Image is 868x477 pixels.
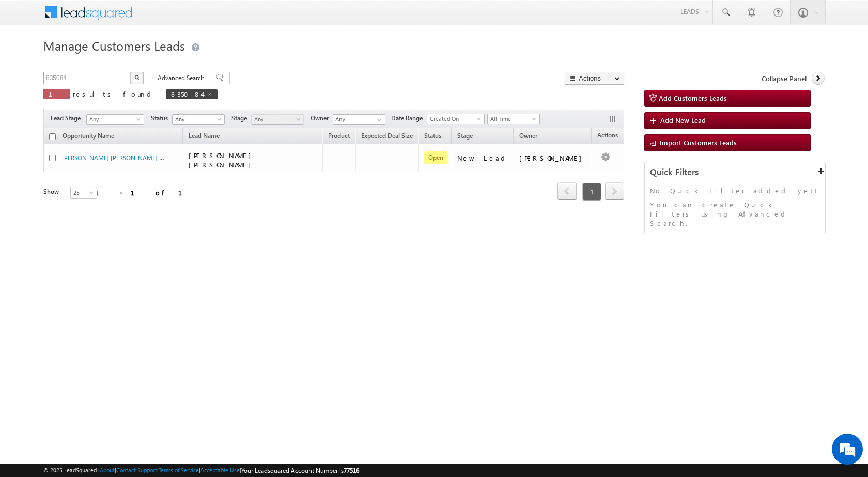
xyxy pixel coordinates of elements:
[200,467,240,473] a: Acceptable Use
[70,187,97,199] a: 25
[116,467,157,473] a: Contact Support
[43,187,62,196] div: Show
[251,114,304,125] a: Any
[49,89,65,98] span: 1
[183,130,225,144] span: Lead Name
[457,132,473,140] span: Stage
[311,114,333,123] span: Owner
[57,130,119,144] a: Opportunity Name
[100,467,115,473] a: About
[361,132,413,140] span: Expected Deal Size
[424,151,447,164] span: Open
[328,132,350,140] span: Product
[86,114,144,125] a: Any
[650,186,820,195] p: No Quick Filter added yet!
[488,114,537,124] span: All Time
[557,182,577,200] span: prev
[51,114,85,123] span: Lead Stage
[159,467,199,473] a: Terms of Service
[173,115,222,124] span: Any
[452,130,478,144] a: Stage
[43,466,359,475] span: © 2025 LeadSquared | | | | |
[134,75,139,80] img: Search
[62,153,209,162] a: [PERSON_NAME] [PERSON_NAME] - Customers Leads
[487,114,540,124] a: All Time
[63,132,114,140] span: Opportunity Name
[582,183,601,201] span: 1
[565,72,624,85] button: Actions
[87,115,141,124] span: Any
[457,153,509,163] div: New Lead
[762,74,807,83] span: Collapse Panel
[252,115,301,124] span: Any
[171,89,202,98] span: 835084
[356,130,418,144] a: Expected Deal Size
[49,133,56,140] input: Check all records
[659,94,727,102] span: Add Customers Leads
[519,153,587,163] div: [PERSON_NAME]
[391,114,427,123] span: Date Range
[172,114,225,125] a: Any
[371,115,384,125] a: Show All Items
[660,116,706,125] span: Add New Lead
[333,114,385,125] input: Type to Search
[605,182,624,200] span: next
[151,114,172,123] span: Status
[592,130,623,143] span: Actions
[241,467,359,474] span: Your Leadsquared Account Number is
[427,114,485,124] a: Created On
[231,114,251,123] span: Stage
[344,467,359,474] span: 77516
[650,200,820,228] p: You can create Quick Filters using Advanced Search.
[43,37,185,54] span: Manage Customers Leads
[557,183,577,200] a: prev
[645,162,825,182] div: Quick Filters
[95,187,195,198] div: 1 - 1 of 1
[419,130,446,144] a: Status
[71,188,98,197] span: 25
[158,73,208,83] span: Advanced Search
[427,114,481,124] span: Created On
[519,132,537,140] span: Owner
[189,151,256,169] span: [PERSON_NAME] [PERSON_NAME]
[605,183,624,200] a: next
[660,138,737,147] span: Import Customers Leads
[73,89,155,98] span: results found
